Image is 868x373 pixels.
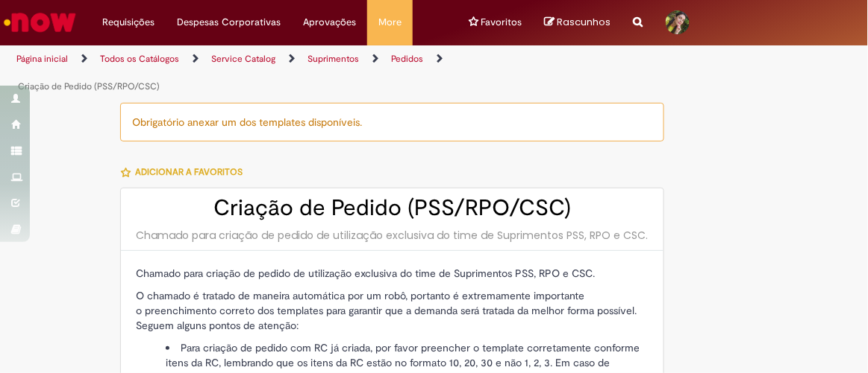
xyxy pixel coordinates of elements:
[11,45,495,101] ul: Trilhas de página
[136,228,649,243] div: Chamado para criação de pedido de utilização exclusiva do time de Suprimentos PSS, RPO e CSC.
[303,15,356,30] span: Aprovações
[102,15,154,30] span: Requisições
[378,15,402,30] span: More
[545,15,611,29] a: No momento, sua lista de rascunhos tem 0 Itens
[120,156,251,188] button: Adicionar a Favoritos
[18,80,160,92] a: Criação de Pedido (PSS/RPO/CSC)
[307,53,359,65] a: Suprimentos
[558,15,611,29] span: Rascunhos
[120,103,664,141] div: Obrigatório anexar um dos templates disponíveis.
[136,266,649,281] p: Chamado para criação de pedido de utilização exclusiva do time de Suprimentos PSS, RPO e CSC.
[136,288,649,333] p: O chamado é tratado de maneira automática por um robô, portanto é extremamente importante o preen...
[100,53,179,65] a: Todos os Catálogos
[135,166,243,178] span: Adicionar a Favoritos
[391,53,423,65] a: Pedidos
[211,53,275,65] a: Service Catalog
[177,15,281,30] span: Despesas Corporativas
[481,15,522,30] span: Favoritos
[1,7,78,37] img: ServiceNow
[136,196,649,220] h2: Criação de Pedido (PSS/RPO/CSC)
[16,53,68,65] a: Página inicial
